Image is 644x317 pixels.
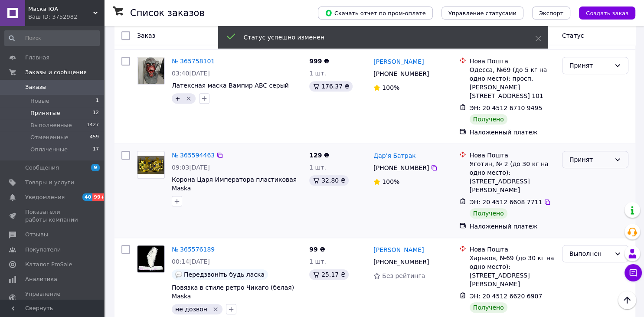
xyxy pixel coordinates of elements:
[25,179,74,186] span: Товары и услуги
[137,245,165,273] a: Фото товару
[309,152,329,159] span: 129 ₴
[91,164,100,171] span: 9
[172,176,297,192] a: Корона Царя Императора пластиковая Maska
[470,199,543,206] span: ЭН: 20 4512 6608 7711
[28,5,93,13] span: Маска ЮА
[382,84,399,91] span: 100%
[92,193,107,201] span: 99+
[137,151,165,179] a: Фото товару
[562,32,584,39] span: Статус
[137,32,155,39] span: Заказ
[25,275,57,283] span: Аналитика
[372,256,431,268] div: [PHONE_NUMBER]
[470,208,507,219] div: Получено
[172,58,215,65] a: № 365758101
[172,82,289,89] a: Латексная маска Вампир ABC серый
[309,175,349,186] div: 32.80 ₴
[470,293,543,300] span: ЭН: 20 4512 6620 6907
[138,57,164,84] img: Фото товару
[624,264,642,281] button: Чат с покупателем
[470,222,555,231] div: Наложенный платеж
[30,97,49,105] span: Новые
[30,109,60,117] span: Принятые
[96,97,99,105] span: 1
[137,156,164,174] img: Фото товару
[325,9,426,17] span: Скачать отчет по пром-оплате
[470,160,555,194] div: Яготин, № 2 (до 30 кг на одно место): [STREET_ADDRESS][PERSON_NAME]
[30,146,68,154] span: Оплаченные
[579,7,635,20] button: Создать заказ
[93,109,99,117] span: 12
[25,193,65,201] span: Уведомления
[309,269,349,280] div: 25.17 ₴
[470,114,507,124] div: Получено
[87,121,99,129] span: 1427
[93,146,99,154] span: 17
[175,306,207,313] span: не дозвон
[244,33,513,42] div: Статус успешно изменен
[309,258,326,265] span: 1 шт.
[470,302,507,313] div: Получено
[309,70,326,77] span: 1 шт.
[382,178,399,185] span: 100%
[448,10,517,16] span: Управление статусами
[470,245,555,254] div: Нова Пошта
[372,162,431,174] div: [PHONE_NUMBER]
[372,68,431,80] div: [PHONE_NUMBER]
[309,246,325,253] span: 99 ₴
[172,164,210,171] span: 09:03[DATE]
[309,58,329,65] span: 999 ₴
[470,57,555,65] div: Нова Пошта
[25,208,80,224] span: Показатели работы компании
[175,271,182,278] img: :speech_balloon:
[25,231,48,239] span: Отзывы
[25,164,59,172] span: Сообщения
[570,9,635,16] a: Создать заказ
[28,13,104,21] div: Ваш ID: 3752982
[30,121,72,129] span: Выполненные
[470,128,555,137] div: Наложенный платеж
[212,306,219,313] svg: Удалить метку
[539,10,563,16] span: Экспорт
[25,246,61,254] span: Покупатели
[172,284,294,300] a: Повязка в стиле ретро Чикаго (белая) Maska
[470,105,543,111] span: ЭН: 20 4512 6710 9495
[172,246,215,253] a: № 365576189
[82,193,92,201] span: 40
[441,7,523,20] button: Управление статусами
[373,151,415,160] a: Дар'я Батрак
[470,65,555,100] div: Одесса, №69 (до 5 кг на одно место): просп. [PERSON_NAME][STREET_ADDRESS] 101
[470,254,555,288] div: Харьков, №69 (до 30 кг на одно место): [STREET_ADDRESS][PERSON_NAME]
[25,54,49,62] span: Главная
[470,151,555,160] div: Нова Пошта
[25,261,72,268] span: Каталог ProSale
[586,10,628,16] span: Создать заказ
[373,57,424,66] a: [PERSON_NAME]
[137,57,165,85] a: Фото товару
[569,155,611,164] div: Принят
[569,61,611,70] div: Принят
[184,271,265,278] span: Передзвоніть будь ласка
[382,272,425,279] span: Без рейтинга
[25,83,46,91] span: Заказы
[318,7,433,20] button: Скачать отчет по пром-оплате
[618,291,636,309] button: Наверх
[175,95,180,102] span: +
[25,290,80,306] span: Управление сайтом
[4,30,100,46] input: Поиск
[309,81,353,92] div: 176.37 ₴
[90,134,99,141] span: 459
[25,69,87,76] span: Заказы и сообщения
[30,134,68,141] span: Отмененные
[309,164,326,171] span: 1 шт.
[172,152,215,159] a: № 365594463
[172,258,210,265] span: 00:14[DATE]
[137,245,164,272] img: Фото товару
[373,245,424,254] a: [PERSON_NAME]
[185,95,192,102] svg: Удалить метку
[172,70,210,77] span: 03:40[DATE]
[569,249,611,258] div: Выполнен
